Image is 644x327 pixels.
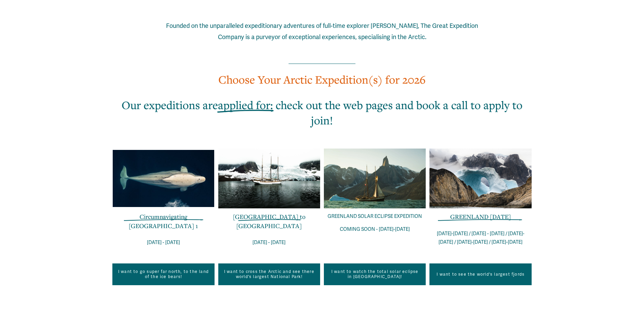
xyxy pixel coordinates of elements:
span: applied for [218,98,270,112]
a: I want to cross the Arctic and see there world's largest National Park! [218,263,320,285]
span: GREENLAND [DATE] [450,212,511,221]
p: COMING SOON - [DATE]-[DATE] [324,225,426,234]
a: I want to see the world's largest fjords [429,263,531,285]
a: I want to watch the total solar eclipse in [GEOGRAPHIC_DATA]! [324,263,426,285]
p: [DATE] - [DATE] [218,238,320,247]
a: Circumnavigating [GEOGRAPHIC_DATA] 1 [129,212,198,229]
h2: Our expeditions are : check out the web pages and book a call to apply to join! [112,97,532,128]
p: GREENLAND SOLAR ECLIPSE EXPEDITION [324,212,426,221]
p: [DATE] - [DATE] [112,238,214,247]
p: [DATE]-[DATE] / [DATE] - [DATE] / [DATE]-[DATE] / [DATE]-[DATE] / [DATE]-[DATE] [429,229,531,247]
a: I want to go super far north, to the land of the ice bears! [112,263,214,285]
span: Founded on the unparalleled expeditionary adventures of full-time explorer [PERSON_NAME], The Gre... [166,22,479,40]
a: [GEOGRAPHIC_DATA] to [GEOGRAPHIC_DATA] [233,212,306,229]
span: Choose Your Arctic Expedition(s) for 2026 [218,72,426,87]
